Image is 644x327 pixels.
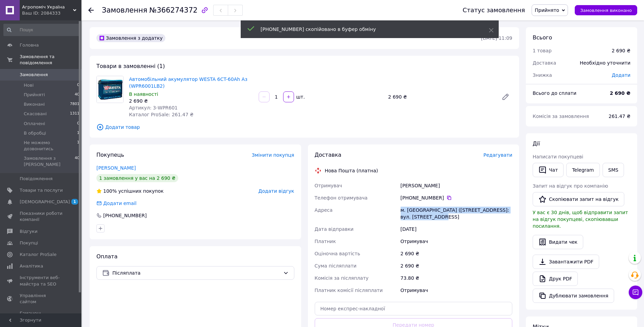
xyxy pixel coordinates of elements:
span: 1 [77,130,79,136]
div: 1 замовлення у вас на 2 690 ₴ [96,174,178,182]
span: Замовлення [102,6,147,14]
span: Комісія за замовлення [533,114,589,119]
div: [PHONE_NUMBER] [103,212,147,219]
span: 0 [77,82,79,88]
span: Оціночна вартість [315,251,360,256]
span: Оплата [96,253,117,260]
span: Покупці [20,240,38,246]
div: Необхідно уточнити [576,55,634,70]
span: Телефон отримувача [315,195,368,201]
button: Замовлення виконано [575,5,637,15]
img: Автомобільний акумулятор WESTA 6CT-60Аh Аз (WPR6001LB2) [97,76,123,103]
span: Покупець [96,152,124,158]
button: Видати чек [533,235,583,249]
div: 73.80 ₴ [399,272,514,284]
span: Артикул: 3-WPR601 [129,105,178,110]
span: Комісія за післяплату [315,275,369,281]
span: Редагувати [483,152,512,158]
span: Сума післяплати [315,263,357,269]
span: Інструменти веб-майстра та SEO [20,275,63,287]
span: Товари та послуги [20,187,63,193]
span: 1 [71,199,78,205]
div: 2 690 ₴ [129,98,253,104]
a: [PERSON_NAME] [96,165,136,171]
a: Редагувати [499,90,512,104]
span: Каталог ProSale [20,252,56,258]
span: Доставка [533,60,556,66]
span: 1 товар [533,48,552,53]
span: Адреса [315,207,333,213]
span: Гаманець компанії [20,310,63,323]
span: Доставка [315,152,342,158]
span: Додати [612,72,630,78]
button: SMS [603,163,624,177]
span: Скасовані [24,111,47,117]
span: Нові [24,82,34,88]
div: [PERSON_NAME] [399,179,514,192]
span: В обробці [24,130,46,136]
span: Замовлення [20,72,48,78]
div: [DATE] [399,223,514,235]
span: Замовлення виконано [580,8,632,13]
span: Оплачені [24,121,45,127]
span: Не можемо дозвонитись [24,140,77,152]
span: Виконані [24,101,45,107]
span: 1311 [70,111,79,117]
div: Нова Пошта (платна) [323,167,380,174]
button: Чат з покупцем [629,286,642,299]
div: Додати email [103,200,137,207]
div: 2 690 ₴ [399,247,514,260]
span: 1 [77,140,79,152]
span: Показники роботи компанії [20,210,63,223]
span: Змінити покупця [252,152,294,158]
span: Замовлення та повідомлення [20,54,81,66]
div: Отримувач [399,235,514,247]
span: №366274372 [149,6,198,14]
a: Завантажити PDF [533,255,599,269]
span: 40 [75,92,79,98]
span: Післяплата [112,269,280,277]
button: Дублювати замовлення [533,289,614,303]
div: 2 690 ₴ [612,47,630,54]
span: Прийнято [535,7,559,13]
div: м. [GEOGRAPHIC_DATA] ([STREET_ADDRESS]: вул. [STREET_ADDRESS] [399,204,514,223]
a: Друк PDF [533,272,578,286]
span: Додати відгук [258,188,294,194]
button: Скопіювати запит на відгук [533,192,624,206]
span: Головна [20,42,39,48]
div: Замовлення з додатку [96,34,165,42]
span: Знижка [533,72,552,78]
span: Повідомлення [20,176,53,182]
span: Агропоміч Україна [22,4,73,10]
span: Дії [533,140,540,147]
span: Управління сайтом [20,293,63,305]
span: 261.47 ₴ [609,114,630,119]
div: Статус замовлення [463,7,525,14]
span: Всього [533,34,552,41]
div: Отримувач [399,284,514,296]
div: Додати email [96,200,137,207]
div: Повернутися назад [88,7,94,14]
span: Написати покупцеві [533,154,583,159]
span: Запит на відгук про компанію [533,183,608,189]
div: [PHONE_NUMBER] скопійовано в буфер обміну [261,26,472,33]
span: Товари в замовленні (1) [96,63,165,69]
span: Платник комісії післяплати [315,288,383,293]
span: [DEMOGRAPHIC_DATA] [20,199,70,205]
span: 100% [103,188,117,194]
span: У вас є 30 днів, щоб відправити запит на відгук покупцеві, скопіювавши посилання. [533,210,628,229]
a: Автомобільний акумулятор WESTA 6CT-60Аh Аз (WPR6001LB2) [129,76,247,89]
input: Пошук [3,24,80,36]
a: Telegram [566,163,600,177]
span: Каталог ProSale: 261.47 ₴ [129,112,194,117]
span: Отримувач [315,183,342,188]
span: Додати товар [96,123,512,131]
div: [PHONE_NUMBER] [401,194,512,201]
span: 0 [77,121,79,127]
span: Замовлення з [PERSON_NAME] [24,155,75,168]
span: Відгуки [20,228,37,235]
div: 2 690 ₴ [385,92,496,102]
span: 7801 [70,101,79,107]
span: 40 [75,155,79,168]
button: Чат [533,163,564,177]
